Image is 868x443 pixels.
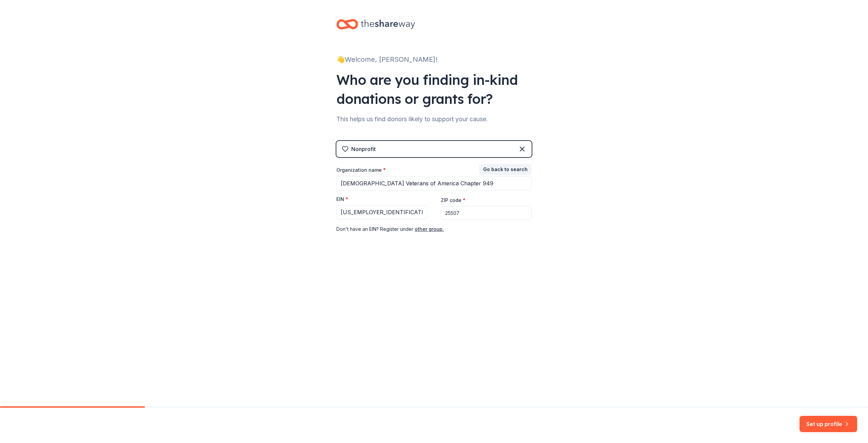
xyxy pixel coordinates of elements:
div: Nonprofit [351,145,376,153]
div: This helps us find donors likely to support your cause. [336,114,532,125]
input: 12-3456789 [336,205,427,219]
input: 12345 (U.S. only) [441,206,532,220]
label: ZIP code [441,197,466,204]
div: Don ' t have an EIN? Register under [336,225,532,233]
div: Who are you finding in-kind donations or grants for? [336,70,532,108]
label: EIN [336,196,348,203]
button: Set up profile [800,416,857,432]
input: American Red Cross [336,176,532,190]
label: Organization name [336,167,386,173]
button: other group. [415,225,444,233]
div: 👋 Welcome, [PERSON_NAME]! [336,54,532,65]
button: Go back to search [479,164,532,175]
